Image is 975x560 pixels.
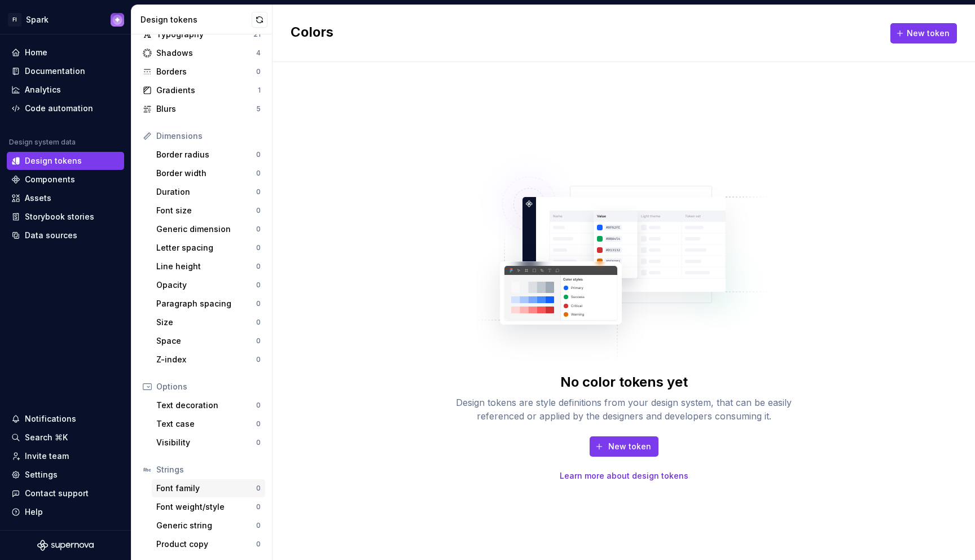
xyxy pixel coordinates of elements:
div: 0 [256,281,261,290]
div: Space [156,335,256,347]
a: Code automation [7,99,124,117]
div: Opacity [156,279,256,291]
div: 0 [256,187,261,196]
div: Dimensions [156,130,261,142]
div: Help [25,506,43,518]
div: Font size [156,205,256,216]
div: 0 [256,206,261,215]
a: Z-index0 [152,351,265,369]
div: Paragraph spacing [156,298,256,309]
div: Blurs [156,103,256,115]
div: 0 [256,318,261,327]
div: 0 [256,150,261,159]
a: Analytics [7,81,124,99]
a: Border width0 [152,164,265,182]
button: Contact support [7,484,124,502]
div: Design tokens [140,14,252,25]
div: Z-index [156,354,256,365]
div: Settings [25,469,58,480]
button: New token [590,436,658,457]
div: Product copy [156,539,256,550]
div: Line height [156,261,256,272]
div: Border radius [156,149,256,160]
a: Generic dimension0 [152,220,265,238]
h2: Colors [291,23,333,43]
div: 0 [256,243,261,252]
a: Space0 [152,332,265,350]
a: Design tokens [7,152,124,170]
div: 5 [256,104,261,113]
div: Borders [156,66,256,77]
div: 0 [256,521,261,530]
div: Options [156,381,261,392]
a: Shadows4 [138,44,265,62]
a: Letter spacing0 [152,239,265,257]
div: Duration [156,186,256,198]
div: Generic string [156,520,256,531]
div: 0 [256,355,261,364]
div: Analytics [25,84,61,95]
div: 0 [256,336,261,345]
a: Generic string0 [152,517,265,535]
div: Font family [156,483,256,494]
button: Help [7,503,124,521]
a: Paragraph spacing0 [152,295,265,313]
a: Borders0 [138,63,265,81]
svg: Supernova Logo [37,540,94,551]
a: Border radius0 [152,146,265,164]
a: Visibility0 [152,434,265,452]
div: Size [156,317,256,328]
div: Contact support [25,488,89,499]
div: Code automation [25,103,93,114]
div: Text case [156,418,256,430]
a: Font size0 [152,202,265,220]
div: Storybook stories [25,211,94,222]
div: 0 [256,169,261,178]
div: Generic dimension [156,224,256,235]
a: Components [7,170,124,189]
div: Shadows [156,47,256,59]
a: Product copy0 [152,535,265,553]
div: Invite team [25,450,69,462]
div: Typography [156,29,253,40]
div: 0 [256,401,261,410]
div: Visibility [156,437,256,448]
a: Text case0 [152,415,265,433]
button: Search ⌘K [7,428,124,447]
div: Search ⌘K [25,432,68,443]
div: Spark [26,14,49,25]
img: Design System Manager [111,13,124,27]
div: 0 [256,299,261,308]
div: Design tokens [25,155,82,167]
div: 4 [256,49,261,58]
a: Storybook stories [7,208,124,226]
a: Learn more about design tokens [560,470,688,482]
a: Blurs5 [138,100,265,118]
a: Home [7,43,124,62]
a: Line height0 [152,257,265,275]
a: Invite team [7,447,124,465]
button: FISparkDesign System Manager [2,7,129,32]
div: Home [25,47,47,58]
button: Notifications [7,410,124,428]
div: 0 [256,438,261,447]
a: Font weight/style0 [152,498,265,516]
div: Data sources [25,230,77,241]
a: Font family0 [152,479,265,497]
button: New token [890,23,957,43]
div: Strings [156,464,261,475]
a: Documentation [7,62,124,80]
div: Design system data [9,138,76,147]
div: 0 [256,502,261,511]
div: Font weight/style [156,501,256,513]
div: Border width [156,168,256,179]
div: FI [8,13,21,27]
span: New token [608,441,651,452]
a: Size0 [152,313,265,331]
a: Text decoration0 [152,396,265,414]
div: 1 [258,86,261,95]
div: 0 [256,419,261,428]
a: Typography21 [138,25,265,43]
div: 0 [256,484,261,493]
